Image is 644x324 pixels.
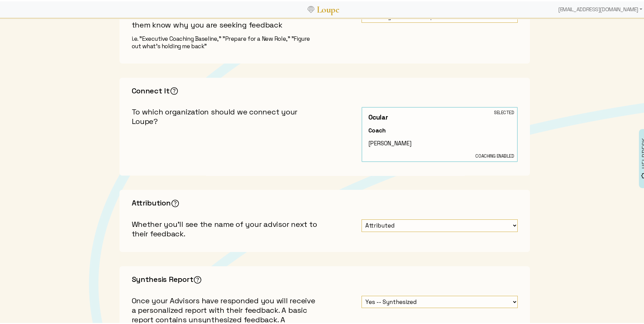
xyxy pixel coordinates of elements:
[494,108,514,115] span: Selected
[368,138,511,146] div: [PERSON_NAME]
[368,125,511,133] strong: Coach
[132,106,321,125] p: To which organization should we connect your Loupe?
[368,112,511,120] span: Ocular
[314,2,342,15] a: Loupe
[132,9,321,28] p: Choose a name to share with your Advisors to let them know why you are seeking feedback
[132,218,321,237] p: Whether you'll see the name of your advisor next to their feedback.
[170,85,179,95] helpicon: Connecting It
[132,197,518,207] h3: Attribution
[132,85,518,95] h3: Connect It
[193,273,202,284] helpicon: Synthesis Report
[170,85,179,94] img: Help
[132,34,321,49] p: i.e. "Executive Coaching Baseline," "Prepare for a New Role," "Figure out what’s holding me back"
[171,197,180,207] helpicon: Attribution Choice
[171,198,180,206] img: Help
[308,5,314,12] img: Loupe Logo
[475,151,514,159] span: Coaching Enabled
[193,274,202,283] img: Help
[132,273,518,284] h3: Synthesis Report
